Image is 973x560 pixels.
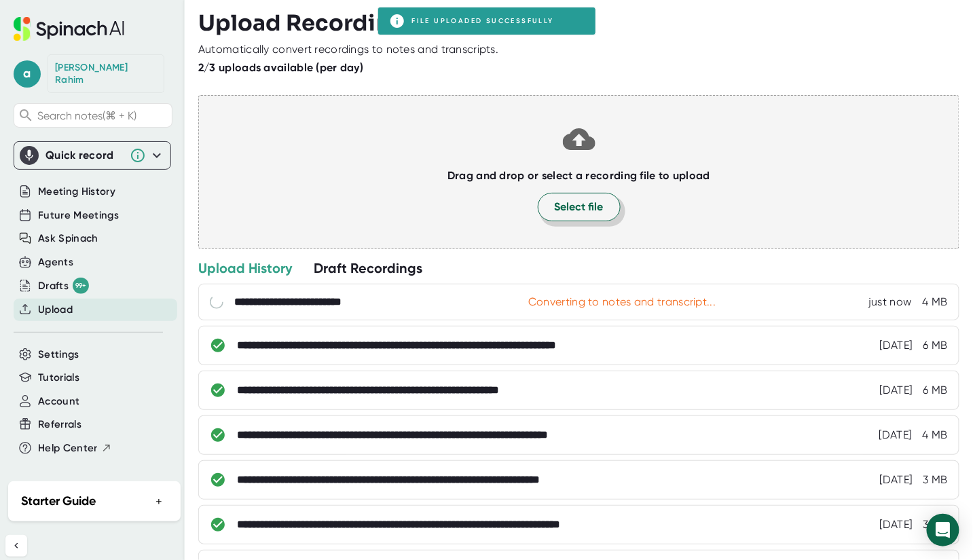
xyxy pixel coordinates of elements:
[879,428,912,442] div: 10/2/2025, 8:22:19 AM
[38,302,73,318] button: Upload
[37,109,168,122] span: Search notes (⌘ + K)
[538,193,621,221] button: Select file
[38,347,79,362] button: Settings
[38,184,115,200] button: Meeting History
[21,492,96,510] h2: Starter Guide
[38,441,112,456] button: Help Center
[38,231,98,246] button: Ask Spinach
[198,259,292,277] div: Upload History
[38,255,73,270] button: Agents
[38,417,81,432] button: Referrals
[38,441,98,456] span: Help Center
[314,259,422,277] div: Draft Recordings
[868,295,911,309] div: 10/6/2025, 1:26:33 AM
[55,62,157,86] div: Abdul Rahim
[923,518,948,531] div: 3 MB
[923,473,948,487] div: 3 MB
[880,339,913,352] div: 10/3/2025, 8:24:50 AM
[923,384,948,397] div: 6 MB
[150,491,168,511] button: +
[880,518,913,531] div: 10/1/2025, 8:18:33 AM
[923,339,948,352] div: 6 MB
[14,60,41,88] span: a
[198,43,498,56] div: Automatically convert recordings to notes and transcripts.
[198,10,959,36] h3: Upload Recording
[880,384,913,397] div: 10/3/2025, 8:24:38 AM
[38,208,119,223] button: Future Meetings
[38,278,89,294] button: Drafts 99+
[198,61,363,74] b: 2/3 uploads available (per day)
[927,514,959,546] div: Open Intercom Messenger
[38,278,89,294] div: Drafts
[923,295,948,309] div: 4 MB
[528,295,716,309] div: Converting to notes and transcript...
[45,149,123,162] div: Quick record
[73,278,89,294] div: 99+
[447,169,710,182] b: Drag and drop or select a recording file to upload
[555,199,604,215] span: Select file
[923,428,948,442] div: 4 MB
[38,394,79,409] button: Account
[5,535,27,557] button: Collapse sidebar
[880,473,913,487] div: 10/1/2025, 8:28:23 AM
[20,142,165,169] div: Quick record
[38,370,79,386] button: Tutorials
